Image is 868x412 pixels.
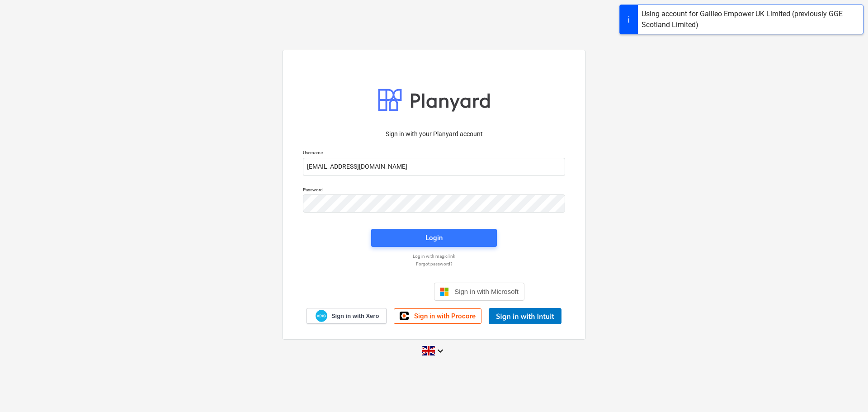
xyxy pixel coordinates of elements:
[394,308,481,324] a: Sign in with Procore
[414,312,476,320] span: Sign in with Procore
[440,287,449,296] img: Microsoft logo
[303,129,565,139] p: Sign in with your Planyard account
[331,312,379,320] span: Sign in with Xero
[425,232,443,244] div: Login
[339,282,431,302] iframe: Sign in with Google Button
[316,310,327,322] img: Xero logo
[298,253,570,259] a: Log in with magic link
[371,229,497,247] button: Login
[303,187,565,194] p: Password
[642,9,859,30] div: Using account for Galileo Empower UK Limited (previously GGE Scotland Limited)
[298,261,570,267] a: Forgot password?
[307,308,387,324] a: Sign in with Xero
[435,346,446,356] i: keyboard_arrow_down
[303,150,565,157] p: Username
[303,158,565,176] input: Username
[454,288,519,295] span: Sign in with Microsoft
